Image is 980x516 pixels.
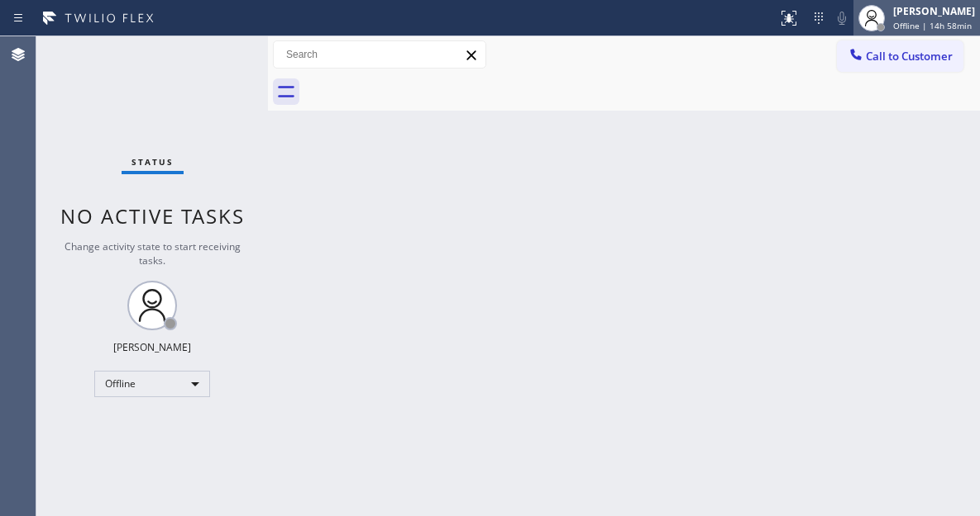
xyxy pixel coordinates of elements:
button: Call to Customer [837,40,963,72]
span: Status [131,156,174,168]
span: Call to Customer [866,49,953,64]
input: Search [274,41,485,68]
span: No active tasks [60,202,245,230]
button: Mute [830,7,853,30]
span: Change activity state to start receiving tasks. [65,239,241,267]
div: Offline [94,371,210,397]
span: Offline | 14h 58min [893,20,972,31]
div: [PERSON_NAME] [893,4,975,18]
div: [PERSON_NAME] [113,340,191,354]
